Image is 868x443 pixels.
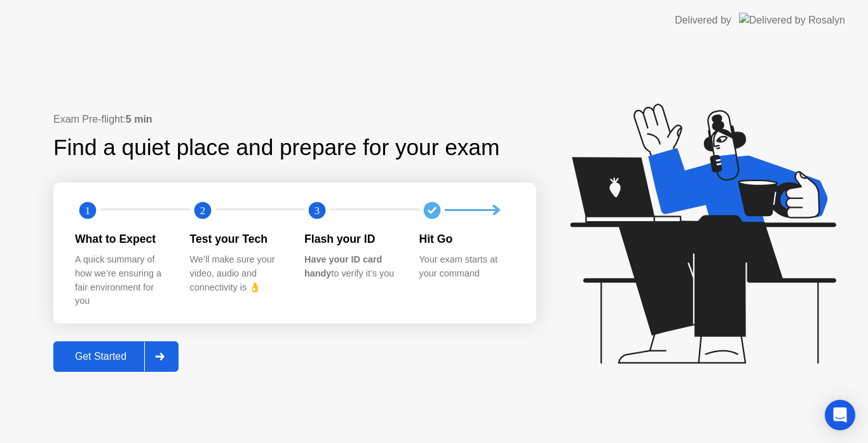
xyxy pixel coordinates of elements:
div: What to Expect [75,231,170,247]
div: Delivered by [675,13,731,28]
button: Get Started [53,341,179,372]
text: 2 [200,205,205,217]
text: 1 [85,205,90,217]
div: to verify it’s you [304,253,399,280]
div: A quick summary of how we’re ensuring a fair environment for you [75,253,170,308]
div: Flash your ID [304,231,399,247]
div: Find a quiet place and prepare for your exam [53,131,501,165]
div: Open Intercom Messenger [825,400,855,430]
b: Have your ID card handy [304,254,382,278]
text: 3 [315,205,320,217]
div: We’ll make sure your video, audio and connectivity is 👌 [190,253,285,294]
b: 5 min [126,114,153,125]
div: Hit Go [419,231,514,247]
img: Delivered by Rosalyn [739,13,845,27]
div: Test your Tech [190,231,285,247]
div: Get Started [57,351,144,362]
div: Exam Pre-flight: [53,112,536,127]
div: Your exam starts at your command [419,253,514,280]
